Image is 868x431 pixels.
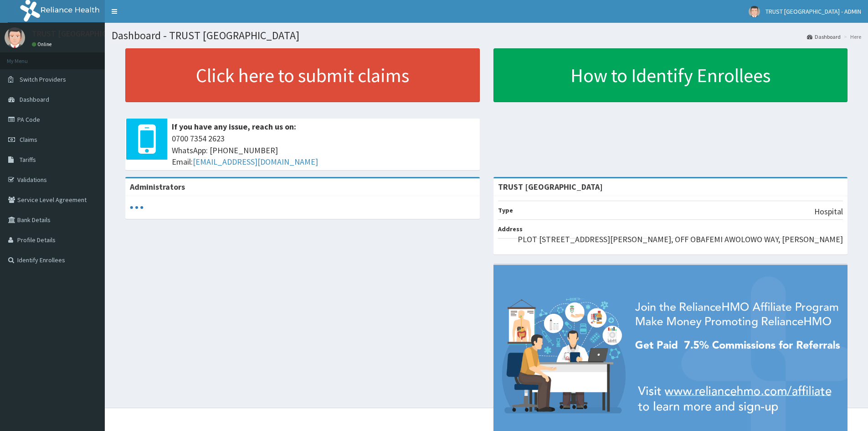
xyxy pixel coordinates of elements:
[20,135,37,144] span: Claims
[5,27,25,48] img: User Image
[518,234,843,245] p: PLOT [STREET_ADDRESS][PERSON_NAME], OFF OBAFEMI AWOLOWO WAY, [PERSON_NAME]
[498,225,523,233] b: Address
[493,48,848,102] a: How to Identify Enrollees
[172,133,475,168] span: 0700 7354 2623 WhatsApp: [PHONE_NUMBER] Email:
[842,33,861,41] li: Here
[193,156,318,167] a: [EMAIL_ADDRESS][DOMAIN_NAME]
[172,121,296,132] b: If you have any issue, reach us on:
[498,206,513,214] b: Type
[20,95,49,104] span: Dashboard
[749,6,760,17] img: User Image
[32,41,54,47] a: Online
[814,206,843,218] p: Hospital
[32,30,162,38] p: TRUST [GEOGRAPHIC_DATA] - ADMIN
[130,201,144,214] svg: audio-loading
[125,48,480,102] a: Click here to submit claims
[130,182,185,192] b: Administrators
[20,156,36,164] span: Tariffs
[498,182,603,192] strong: TRUST [GEOGRAPHIC_DATA]
[765,7,861,16] span: TRUST [GEOGRAPHIC_DATA] - ADMIN
[112,30,861,42] h1: Dashboard - TRUST [GEOGRAPHIC_DATA]
[20,75,66,83] span: Switch Providers
[807,33,841,41] a: Dashboard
